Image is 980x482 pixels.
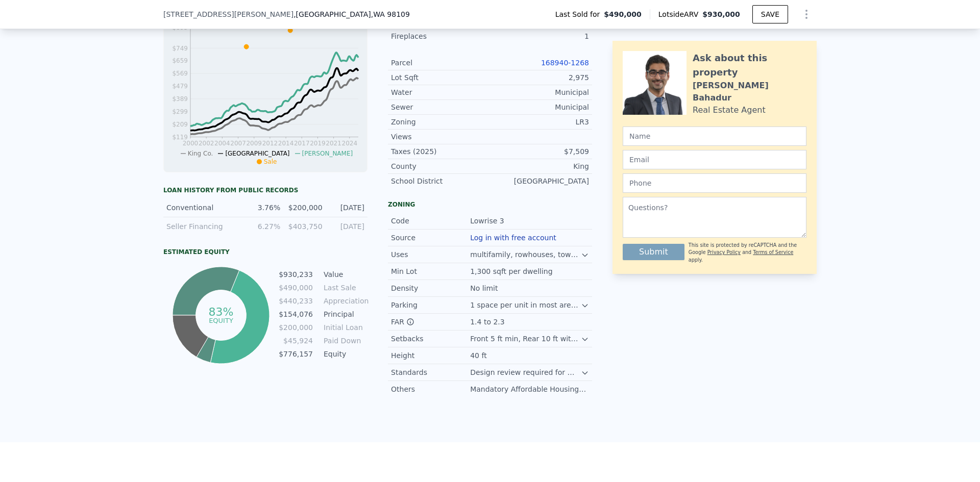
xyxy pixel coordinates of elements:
[286,221,322,232] div: $403,750
[166,202,238,213] div: Conventional
[278,348,313,360] td: $776,157
[172,45,188,52] tspan: $749
[278,322,313,333] td: $200,000
[264,158,277,165] span: Sale
[188,150,213,157] span: King Co.
[623,126,806,146] input: Name
[329,202,364,213] div: [DATE]
[693,104,766,116] div: Real Estate Agent
[693,51,806,80] div: Ask about this property
[490,176,589,186] div: [GEOGRAPHIC_DATA]
[294,140,310,147] tspan: 2017
[470,317,506,327] div: 1.4 to 2.3
[329,221,364,232] div: [DATE]
[278,282,313,293] td: $490,000
[322,348,367,360] td: Equity
[302,150,353,157] span: [PERSON_NAME]
[310,140,326,147] tspan: 2019
[278,335,313,346] td: $45,924
[391,350,470,361] div: Height
[470,350,488,361] div: 40 ft
[214,140,230,147] tspan: 2004
[293,9,410,19] span: , [GEOGRAPHIC_DATA]
[199,140,214,147] tspan: 2002
[322,309,367,320] td: Principal
[391,117,490,127] div: Zoning
[391,146,490,157] div: Taxes (2025)
[470,234,556,242] button: Log in with free account
[391,132,490,142] div: Views
[470,367,581,377] div: Design review required for developments over 8,000 sqft
[391,233,470,243] div: Source
[623,150,806,169] input: Email
[693,80,806,104] div: [PERSON_NAME] Bahadur
[172,57,188,64] tspan: $659
[322,269,367,280] td: Value
[391,266,470,276] div: Min Lot
[391,384,470,394] div: Others
[470,249,581,260] div: multifamily, rowhouses, townhouses, apartments
[371,10,410,18] span: , WA 98109
[322,322,367,333] td: Initial Loan
[623,173,806,193] input: Phone
[796,4,817,24] button: Show Options
[391,102,490,112] div: Sewer
[230,140,246,147] tspan: 2007
[707,249,741,255] a: Privacy Policy
[391,249,470,260] div: Uses
[183,140,199,147] tspan: 2000
[391,300,470,310] div: Parking
[623,244,684,260] button: Submit
[391,367,470,377] div: Standards
[244,202,280,213] div: 3.76%
[391,87,490,97] div: Water
[342,140,358,147] tspan: 2024
[490,31,589,41] div: 1
[172,24,188,31] tspan: $895
[391,72,490,83] div: Lot Sqft
[322,335,367,346] td: Paid Down
[490,146,589,157] div: $7,509
[391,216,470,226] div: Code
[470,334,581,344] div: Front 5 ft min, Rear 10 ft with alley, 15 ft without, Side 5 ft min
[490,72,589,83] div: 2,975
[470,384,589,394] div: Mandatory Affordable Housing applies
[470,283,500,293] div: No limit
[172,83,188,90] tspan: $479
[172,134,188,141] tspan: $119
[604,9,642,19] span: $490,000
[246,140,262,147] tspan: 2009
[163,248,367,256] div: Estimated Equity
[490,117,589,127] div: LR3
[702,10,740,18] span: $930,000
[391,58,490,68] div: Parcel
[490,102,589,112] div: Municipal
[172,108,188,115] tspan: $299
[752,5,788,23] button: SAVE
[391,283,470,293] div: Density
[278,140,294,147] tspan: 2014
[391,161,490,171] div: County
[388,200,592,209] div: Zoning
[326,140,341,147] tspan: 2021
[172,121,188,128] tspan: $209
[470,300,581,310] div: 1 space per unit in most areas, none in urban centers or transit zones
[322,295,367,307] td: Appreciation
[470,266,554,276] div: 1,300 sqft per dwelling
[391,317,470,327] div: FAR
[490,161,589,171] div: King
[166,221,238,232] div: Seller Financing
[753,249,793,255] a: Terms of Service
[163,186,367,194] div: Loan history from public records
[470,216,506,226] div: Lowrise 3
[208,306,233,318] tspan: 83%
[286,202,322,213] div: $200,000
[555,9,604,19] span: Last Sold for
[490,87,589,97] div: Municipal
[391,334,470,344] div: Setbacks
[689,242,806,264] div: This site is protected by reCAPTCHA and the Google and apply.
[391,31,490,41] div: Fireplaces
[172,70,188,77] tspan: $569
[209,316,233,324] tspan: equity
[658,9,702,19] span: Lotside ARV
